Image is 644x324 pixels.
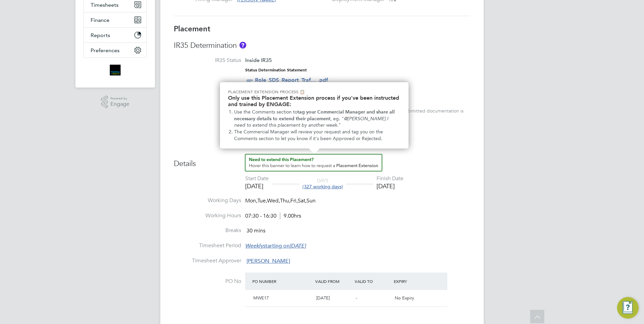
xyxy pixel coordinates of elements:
p: Placement Extension Process 📋 [228,89,400,95]
label: IR35 Risk [174,92,241,99]
span: " [339,122,341,128]
button: About IR35 [239,42,246,48]
span: Finance [91,17,109,23]
span: (327 working days) [302,184,343,190]
span: Reports [91,32,110,38]
div: 07:30 - 16:30 [245,213,301,220]
div: Expiry [392,275,431,287]
div: DAYS [299,177,346,190]
span: Sat, [298,197,307,204]
span: Fri, [290,197,298,204]
span: 9.00hrs [280,213,301,219]
span: starting on [245,242,306,249]
span: Tue, [257,197,267,204]
label: Timesheet Period [174,242,241,249]
h2: Only use this Placement Extension process if you've been instructed and trained by ENGAGE: [228,95,400,107]
span: No Expiry [395,295,414,301]
span: Powered by [110,96,129,101]
div: Start Date [245,175,269,182]
label: IR35 Status [174,57,241,64]
span: Preferences [91,47,120,54]
img: bromak-logo-retina.png [110,65,121,75]
div: Valid To [353,275,392,287]
strong: Status Determination Statement [245,68,307,72]
div: Need to extend this Placement? Hover this banner. [220,82,409,149]
em: [DATE] [290,242,306,249]
span: [PERSON_NAME] [247,258,290,264]
button: How to extend a Placement? [245,154,382,171]
a: Role_SDS_Report_Traf... .pdf [255,77,328,83]
div: PO Number [251,275,314,287]
span: Sun [307,197,316,204]
span: - [356,295,357,301]
span: Use the Comments section to [234,109,297,115]
h3: IR35 Determination [174,41,470,51]
span: Wed, [267,197,280,204]
div: Finish Date [377,175,404,182]
label: Working Days [174,197,241,204]
em: Weekly [245,242,263,249]
a: Go to home page [84,65,147,75]
li: The Commercial Manager will review your request and tag you on the Comments section to let you kn... [234,129,400,142]
span: Timesheets [91,2,119,8]
label: Breaks [174,227,241,234]
span: Engage [110,101,129,107]
span: [DATE] [316,295,330,301]
button: Engage Resource Center [617,297,639,319]
div: [DATE] [377,182,404,190]
strong: tag your Commercial Manager and share all necessary details to extend their placement [234,109,396,122]
em: @[PERSON_NAME] I need to extend this placement by another week. [234,116,390,128]
span: Thu, [280,197,290,204]
b: Placement [174,24,211,33]
label: Working Hours [174,212,241,219]
span: 30 mins [247,228,265,234]
h3: Details [174,154,470,169]
div: Valid From [314,275,353,287]
span: , eg. " [330,116,344,122]
span: MWE17 [253,295,269,301]
label: Timesheet Approver [174,257,241,264]
span: Inside IR35 [245,57,272,63]
span: Mon, [245,197,257,204]
label: PO No [174,278,241,285]
div: [DATE] [245,182,269,190]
